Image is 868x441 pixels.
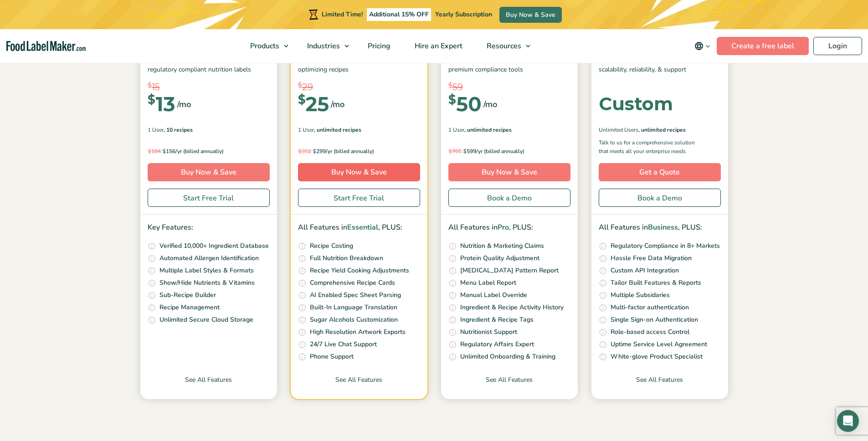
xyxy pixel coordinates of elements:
[611,266,679,276] p: Custom API Integration
[599,55,721,75] p: Top-tier solution, offering world Class scalability, reliability, & support
[298,189,420,207] a: Start Free Trial
[148,94,155,106] span: $
[148,163,270,181] a: Buy Now & Save
[298,80,302,91] span: $
[448,148,462,155] del: 705
[611,290,670,300] p: Multiple Subsidaries
[347,222,378,232] span: Essential
[441,375,578,399] a: See All Features
[148,147,270,156] p: 156/yr (billed annually)
[448,148,452,154] span: $
[310,290,401,300] p: AI Enabled Spec Sheet Parsing
[460,303,564,313] p: Ingredient & Recipe Activity History
[310,253,383,263] p: Full Nutrition Breakdown
[813,37,862,55] a: Login
[177,98,191,111] span: /mo
[599,138,704,156] p: Talk to us for a comprehensive solution that meets all your enterprise needs
[298,163,420,181] a: Buy Now & Save
[638,126,686,134] span: , Unlimited Recipes
[460,290,527,300] p: Manual Label Override
[448,222,570,234] p: All Features in , PLUS:
[298,148,302,154] span: $
[310,315,398,325] p: Sugar Alcohols Customization
[460,266,559,276] p: [MEDICAL_DATA] Pattern Report
[599,163,721,181] a: Get a Quote
[140,375,277,399] a: See All Features
[159,315,253,325] p: Unlimited Secure Cloud Storage
[148,148,151,154] span: $
[484,41,522,51] span: Resources
[148,189,270,207] a: Start Free Trial
[238,29,293,63] a: Products
[162,148,166,154] span: $
[452,80,463,94] span: 59
[310,266,409,276] p: Recipe Yield Cooking Adjustments
[302,80,313,94] span: 29
[310,339,377,349] p: 24/7 Live Chat Support
[159,253,259,263] p: Automated Allergen Identification
[599,222,721,234] p: All Features in , PLUS:
[291,375,427,399] a: See All Features
[313,148,316,154] span: $
[298,94,306,106] span: $
[298,55,420,75] p: Advanced features for understanding & optimizing recipes
[152,80,160,94] span: 15
[298,148,311,155] del: 352
[448,94,482,114] div: 50
[591,375,728,399] a: See All Features
[611,253,692,263] p: Hassle Free Data Migration
[365,41,391,51] span: Pricing
[448,126,464,134] span: 1 User
[159,290,216,300] p: Sub-Recipe Builder
[148,148,161,155] del: 184
[304,41,341,51] span: Industries
[648,222,678,232] span: Business
[148,55,270,75] p: The basics to analyze recipes & create regulatory compliant nutrition labels
[148,126,164,134] span: 1 User
[460,278,516,288] p: Menu Label Report
[611,278,701,288] p: Tailor Built Features & Reports
[460,315,534,325] p: Ingredient & Recipe Tags
[164,126,193,134] span: , 10 Recipes
[460,352,555,362] p: Unlimited Onboarding & Training
[460,253,539,263] p: Protein Quality Adjustment
[435,10,492,19] span: Yearly Subscription
[460,339,534,349] p: Regulatory Affairs Expert
[159,241,269,251] p: Verified 10,000+ Ingredient Database
[448,80,452,91] span: $
[611,339,707,349] p: Uptime Service Level Agreement
[247,41,280,51] span: Products
[448,94,456,106] span: $
[310,352,354,362] p: Phone Support
[599,189,721,207] a: Book a Demo
[463,148,467,154] span: $
[310,303,397,313] p: Built-In Language Translation
[159,266,254,276] p: Multiple Label Styles & Formats
[159,278,255,288] p: Show/Hide Nutrients & Vitamins
[448,147,570,156] p: 599/yr (billed annually)
[148,94,175,114] div: 13
[298,222,420,234] p: All Features in , PLUS:
[611,327,689,337] p: Role-based access Control
[460,327,517,337] p: Nutritionist Support
[460,241,544,251] p: Nutrition & Marketing Claims
[599,95,673,113] div: Custom
[611,303,689,313] p: Multi-factor authentication
[412,41,463,51] span: Hire an Expert
[298,94,329,114] div: 25
[314,126,361,134] span: , Unlimited Recipes
[298,126,314,134] span: 1 User
[464,126,512,134] span: , Unlimited Recipes
[475,29,535,63] a: Resources
[322,10,363,19] span: Limited Time!
[310,278,395,288] p: Comprehensive Recipe Cards
[611,241,720,251] p: Regulatory Compliance in 8+ Markets
[331,98,344,111] span: /mo
[403,29,473,63] a: Hire an Expert
[148,80,152,91] span: $
[611,352,703,362] p: White-glove Product Specialist
[448,163,570,181] a: Buy Now & Save
[310,241,353,251] p: Recipe Costing
[837,410,859,432] div: Open Intercom Messenger
[448,189,570,207] a: Book a Demo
